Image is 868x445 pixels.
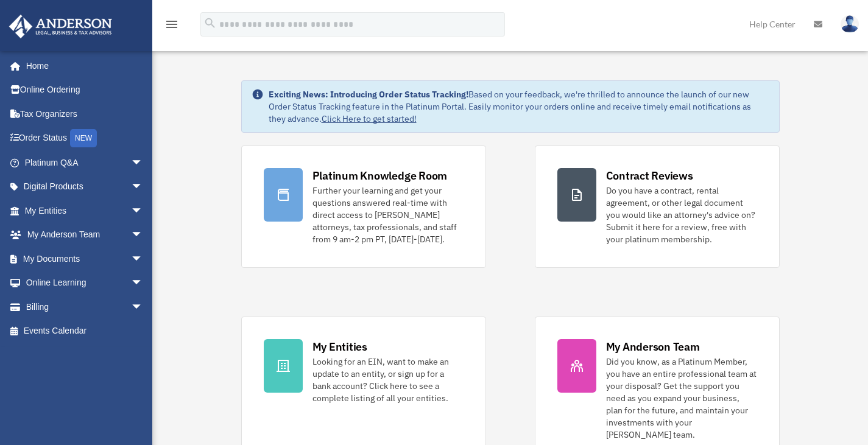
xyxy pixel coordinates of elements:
[9,150,161,175] a: Platinum Q&Aarrow_drop_down
[606,168,693,183] div: Contract Reviews
[535,145,780,268] a: Contract Reviews Do you have a contract, rental agreement, or other legal document you would like...
[312,184,464,245] div: Further your learning and get your questions answered real-time with direct access to [PERSON_NAM...
[9,223,161,247] a: My Anderson Teamarrow_drop_down
[164,17,179,32] i: menu
[131,175,155,200] span: arrow_drop_down
[131,247,155,272] span: arrow_drop_down
[9,78,161,102] a: Online Ordering
[269,89,468,100] strong: Exciting News: Introducing Order Status Tracking!
[9,175,161,199] a: Digital Productsarrow_drop_down
[9,54,155,78] a: Home
[312,356,464,404] div: Looking for an EIN, want to make an update to an entity, or sign up for a bank account? Click her...
[9,247,161,271] a: My Documentsarrow_drop_down
[312,168,448,183] div: Platinum Knowledge Room
[131,198,155,223] span: arrow_drop_down
[606,339,700,354] div: My Anderson Team
[131,223,155,248] span: arrow_drop_down
[322,113,417,124] a: Click Here to get started!
[70,129,97,147] div: NEW
[841,15,859,33] img: User Pic
[164,21,179,32] a: menu
[241,145,486,268] a: Platinum Knowledge Room Further your learning and get your questions answered real-time with dire...
[203,16,217,30] i: search
[9,102,161,126] a: Tax Organizers
[606,184,757,245] div: Do you have a contract, rental agreement, or other legal document you would like an attorney's ad...
[5,15,116,38] img: Anderson Advisors Platinum Portal
[606,356,757,441] div: Did you know, as a Platinum Member, you have an entire professional team at your disposal? Get th...
[131,271,155,296] span: arrow_drop_down
[9,319,161,343] a: Events Calendar
[131,150,155,175] span: arrow_drop_down
[269,88,769,125] div: Based on your feedback, we're thrilled to announce the launch of our new Order Status Tracking fe...
[9,271,161,295] a: Online Learningarrow_drop_down
[9,295,161,319] a: Billingarrow_drop_down
[131,295,155,320] span: arrow_drop_down
[9,198,161,223] a: My Entitiesarrow_drop_down
[9,126,161,151] a: Order StatusNEW
[312,339,367,354] div: My Entities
